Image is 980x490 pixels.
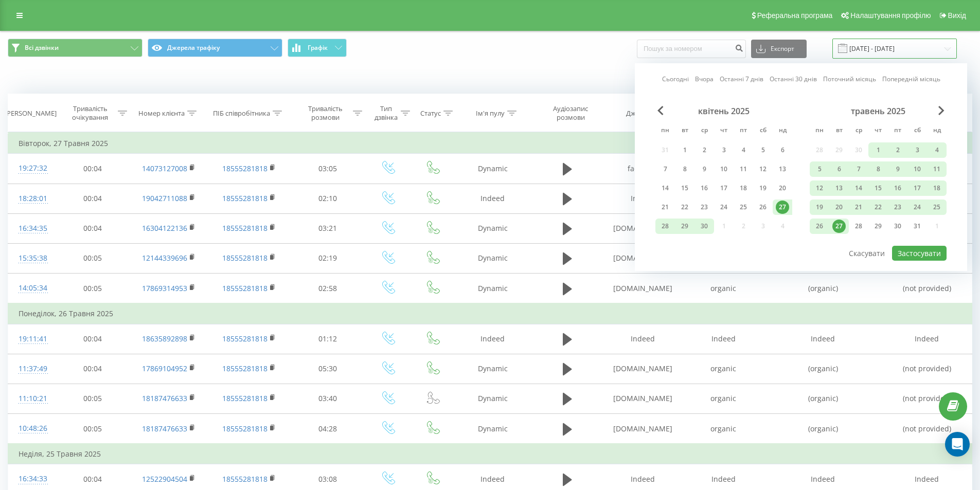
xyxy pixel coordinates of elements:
[655,199,675,215] div: пн 21 квіт 2025 р.
[603,213,683,243] td: [DOMAIN_NAME]
[694,180,714,196] div: ср 16 квіт 2025 р.
[56,154,130,184] td: 00:04
[454,324,531,354] td: Indeed
[763,384,882,413] td: (organic)
[142,424,187,433] a: 18187476633
[694,142,714,158] div: ср 2 квіт 2025 р.
[694,199,714,215] div: ср 23 квіт 2025 р.
[714,142,734,158] div: чт 3 квіт 2025 р.
[658,220,672,233] div: 28
[891,143,904,157] div: 2
[658,182,672,195] div: 14
[770,74,817,84] a: Останні 30 днів
[948,11,966,20] span: Вихід
[813,220,826,233] div: 26
[657,123,673,139] abbr: понеділок
[871,182,885,195] div: 15
[871,220,885,233] div: 29
[56,324,130,354] td: 00:04
[655,219,675,234] div: пн 28 квіт 2025 р.
[910,123,925,139] abbr: субота
[756,162,770,176] div: 12
[148,39,282,57] button: Джерела трафіку
[637,40,746,58] input: Пошук за номером
[683,324,763,354] td: Indeed
[603,184,683,213] td: Indeed
[882,414,972,444] td: (not provided)
[291,354,365,384] td: 05:30
[751,40,807,58] button: Експорт
[142,193,187,203] a: 19042711088
[734,142,753,158] div: пт 4 квіт 2025 р.
[300,104,351,122] div: Тривалість розмови
[222,253,268,263] a: 18555281818
[717,201,730,214] div: 24
[871,143,885,157] div: 1
[907,161,927,177] div: сб 10 трав 2025 р.
[222,283,268,293] a: 18555281818
[683,354,763,384] td: organic
[213,109,270,118] div: ПІБ співробітника
[763,354,882,384] td: (organic)
[19,419,45,439] div: 10:48:26
[678,220,691,233] div: 29
[142,283,187,293] a: 17869314953
[775,123,790,139] abbr: неділя
[753,199,773,215] div: сб 26 квіт 2025 р.
[698,220,711,233] div: 30
[222,364,268,373] a: 18555281818
[697,123,712,139] abbr: середа
[753,142,773,158] div: сб 5 квіт 2025 р.
[890,123,905,139] abbr: п’ятниця
[868,199,888,215] div: чт 22 трав 2025 р.
[737,201,750,214] div: 25
[683,384,763,413] td: organic
[737,143,750,157] div: 4
[843,246,890,261] button: Скасувати
[716,123,732,139] abbr: четвер
[662,74,689,84] a: Сьогодні
[907,180,927,196] div: сб 17 трав 2025 р.
[675,142,694,158] div: вт 1 квіт 2025 р.
[927,180,947,196] div: нд 18 трав 2025 р.
[888,180,907,196] div: пт 16 трав 2025 р.
[675,199,694,215] div: вт 22 квіт 2025 р.
[868,219,888,234] div: чт 29 трав 2025 р.
[734,199,753,215] div: пт 25 квіт 2025 р.
[868,161,888,177] div: чт 8 трав 2025 р.
[291,213,365,243] td: 03:21
[810,106,947,116] div: травень 2025
[8,444,972,464] td: Неділя, 25 Травня 2025
[603,154,683,184] td: facebook
[658,162,672,176] div: 7
[907,199,927,215] div: сб 24 трав 2025 р.
[717,143,730,157] div: 3
[911,143,924,157] div: 3
[19,189,45,209] div: 18:28:01
[683,414,763,444] td: organic
[19,389,45,409] div: 11:10:21
[810,180,829,196] div: пн 12 трав 2025 р.
[603,354,683,384] td: [DOMAIN_NAME]
[753,180,773,196] div: сб 19 квіт 2025 р.
[753,161,773,177] div: сб 12 квіт 2025 р.
[222,334,268,343] a: 18555281818
[308,44,328,51] span: Графік
[291,384,365,413] td: 03:40
[930,201,943,214] div: 25
[698,201,711,214] div: 23
[694,161,714,177] div: ср 9 квіт 2025 р.
[222,424,268,433] a: 18555281818
[773,199,792,215] div: нд 27 квіт 2025 р.
[907,219,927,234] div: сб 31 трав 2025 р.
[888,161,907,177] div: пт 9 трав 2025 р.
[891,162,904,176] div: 9
[142,334,187,343] a: 18635892898
[810,219,829,234] div: пн 26 трав 2025 р.
[374,104,398,122] div: Тип дзвінка
[812,123,827,139] abbr: понеділок
[222,393,268,403] a: 18555281818
[871,201,885,214] div: 22
[222,164,268,173] a: 18555281818
[142,164,187,173] a: 14073127008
